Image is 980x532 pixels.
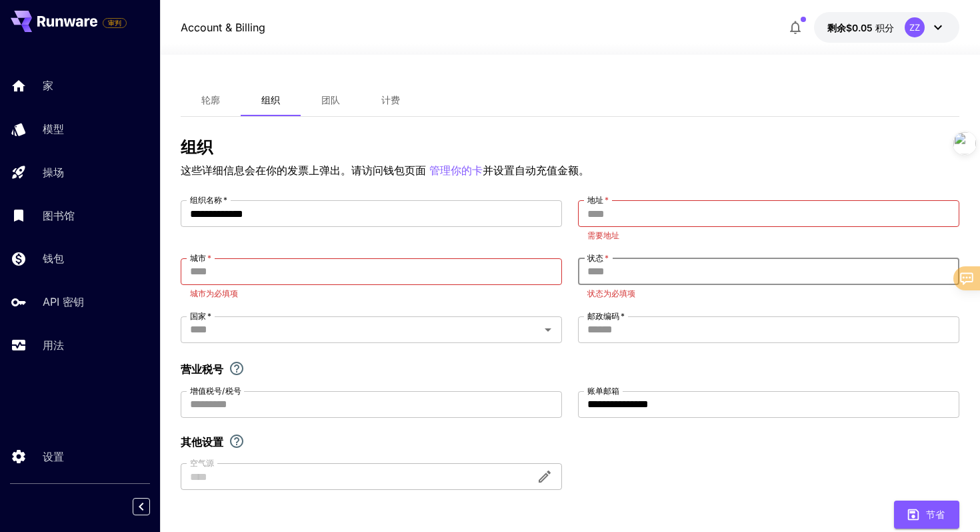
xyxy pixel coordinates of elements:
[261,94,280,105] font: 组织
[43,122,64,136] font: 模型
[190,253,206,263] font: 城市
[43,338,64,352] font: 用法
[103,15,127,31] span: 添加您的支付卡以启用完整的平台功能。
[381,94,400,105] font: 计费
[43,252,64,265] font: 钱包
[321,94,340,105] font: 团队
[587,288,635,298] font: 状态为必填项
[229,433,245,449] svg: 探索其他自定义设置
[429,162,483,179] button: 管理你的卡
[108,19,121,27] font: 审判
[190,195,222,205] font: 组织名称
[429,164,483,177] font: 管理你的卡
[133,498,150,515] button: 折叠侧边栏
[43,450,64,463] font: 设置
[875,22,894,33] font: 积分
[894,501,959,528] button: 节省
[43,79,53,92] font: 家
[827,22,873,33] font: 剩余$0.05
[827,21,894,35] div: 0.05 美元
[587,195,603,205] font: 地址
[926,509,945,520] font: 节省
[181,19,265,35] nav: 面包屑
[539,320,557,339] button: 打开
[201,94,220,105] font: 轮廓
[190,288,238,298] font: 城市为必填项
[43,166,64,179] font: 操场
[587,385,619,395] font: 账单邮箱
[909,22,920,33] font: ZZ
[814,12,959,43] button: 0.05 美元ZZ
[181,435,223,449] font: 其他设置
[43,295,84,308] font: API 密钥
[190,385,241,395] font: 增值税号/税号
[587,253,603,263] font: 状态
[483,164,589,177] font: 并设置自动充值金额。
[190,311,206,321] font: 国家
[181,19,265,35] a: Account & Billing
[587,311,619,321] font: 邮政编码
[181,138,213,157] font: 组织
[190,458,214,468] font: 空气源
[229,360,245,376] svg: 如果您是营业税登记人，请在此处输入您的营业税 ID。
[43,209,75,222] font: 图书馆
[181,362,223,376] font: 营业税号
[143,495,160,519] div: 折叠侧边栏
[587,230,619,240] font: 需要地址
[181,164,426,177] font: 这些详细信息会在你的发票上弹出。请访问钱包页面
